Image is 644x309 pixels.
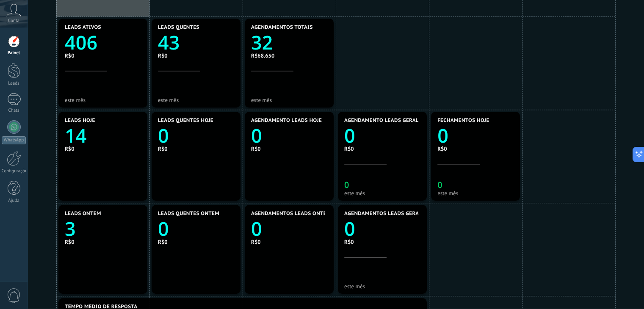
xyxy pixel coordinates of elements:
a: 406 [65,30,141,55]
text: 0 [344,216,355,242]
a: 3 [65,216,141,242]
div: R$0 [65,238,141,246]
div: R$0 [344,238,420,246]
div: R$68.650 [251,52,327,59]
text: 32 [251,30,273,55]
div: WhatsApp [2,136,26,144]
a: 0 [158,216,234,242]
span: Agendamentos Leads Geral [344,211,422,217]
a: 0 [437,123,514,149]
text: 0 [251,216,262,242]
div: R$0 [158,238,234,246]
div: este mês [344,190,420,196]
span: Conta [8,18,19,24]
text: 0 [437,179,442,190]
text: 406 [65,30,97,55]
div: Leads [2,81,26,86]
span: Leads Ontem [65,211,101,217]
a: 43 [158,30,234,55]
div: este mês [251,97,327,103]
text: 0 [344,179,349,190]
div: Configurações [2,168,26,174]
div: Ajuda [2,198,26,204]
div: este mês [437,190,514,196]
div: R$0 [65,52,141,59]
span: Fechamentos Hoje [437,118,489,124]
div: R$0 [158,52,234,59]
text: 0 [344,123,355,149]
div: R$0 [251,145,327,152]
text: 3 [65,216,76,242]
div: R$0 [65,145,141,152]
div: Painel [2,50,26,56]
text: 0 [437,123,448,149]
div: R$0 [251,238,327,246]
a: 0 [344,123,420,149]
span: Leads Quentes Ontem [158,211,219,217]
text: 0 [158,216,169,242]
text: 0 [251,123,262,149]
a: 0 [158,123,234,149]
text: 0 [158,123,169,149]
div: R$0 [344,145,420,152]
text: 43 [158,30,180,55]
a: 0 [251,123,327,149]
div: este mês [344,283,420,290]
span: Agendamentos Totais [251,25,313,30]
a: 0 [344,216,420,242]
span: Agendamento Leads Hoje [251,118,322,124]
a: 14 [65,123,141,149]
span: Leads Quentes [158,25,199,30]
span: Leads Ativos [65,25,101,30]
span: Agendamentos Leads Ontem [251,211,331,217]
text: 14 [65,123,86,149]
div: R$0 [158,145,234,152]
a: 32 [251,30,327,55]
a: 0 [251,216,327,242]
div: R$0 [437,145,514,152]
span: Agendamento Leads Geral [344,118,419,124]
span: Leads Hoje [65,118,95,124]
span: Leads Quentes Hoje [158,118,213,124]
div: Chats [2,108,26,113]
div: este mês [65,97,141,103]
div: este mês [158,97,234,103]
